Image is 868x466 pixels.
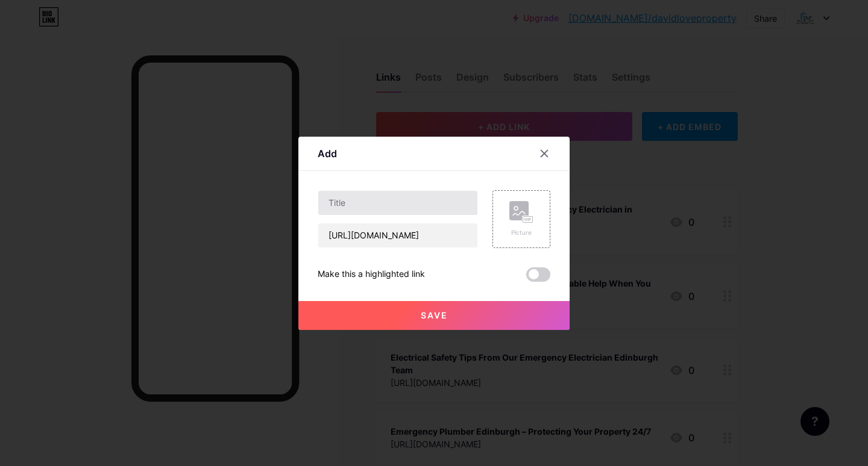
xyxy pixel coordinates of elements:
button: Save [298,301,570,330]
span: Save [421,310,448,320]
div: Add [318,146,337,161]
input: Title [318,191,477,215]
div: Make this a highlighted link [318,267,425,282]
input: URL [318,223,477,247]
div: Picture [509,228,533,237]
